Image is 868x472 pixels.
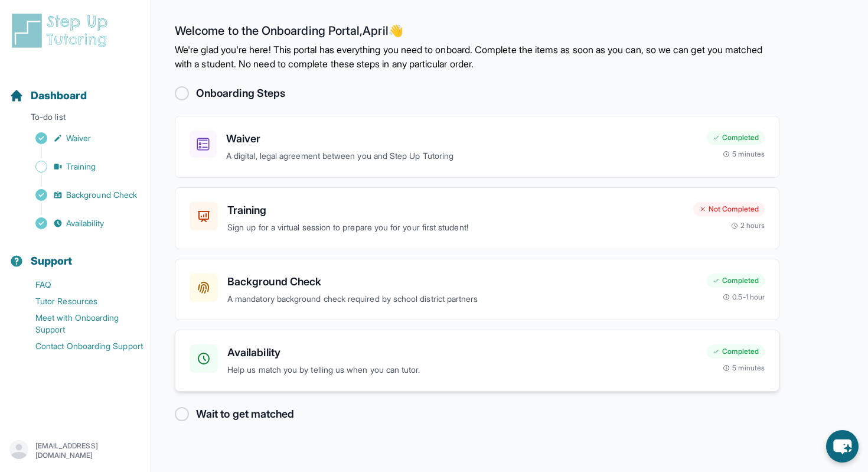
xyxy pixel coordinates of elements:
[35,441,141,460] p: [EMAIL_ADDRESS][DOMAIN_NAME]
[175,43,779,71] p: We're glad you're here! This portal has everything you need to onboard. Complete the items as soo...
[9,338,151,354] a: Contact Onboarding Support
[227,363,697,377] p: Help us match you by telling us when you can tutor.
[9,130,151,147] a: Waiver
[31,87,87,104] span: Dashboard
[723,149,765,159] div: 5 minutes
[227,221,684,235] p: Sign up for a virtual session to prepare you for your first student!
[175,24,779,43] h2: Welcome to the Onboarding Portal, April 👋
[5,111,146,128] p: To-do list
[66,217,104,229] span: Availability
[707,274,765,288] div: Completed
[227,202,684,219] h3: Training
[693,202,765,216] div: Not Completed
[227,274,697,290] h3: Background Check
[226,131,697,147] h3: Waiver
[175,187,779,249] a: TrainingSign up for a virtual session to prepare you for your first student!Not Completed2 hours
[66,189,137,201] span: Background Check
[723,363,765,373] div: 5 minutes
[196,85,285,102] h2: Onboarding Steps
[723,292,765,302] div: 0.5-1 hour
[66,161,96,172] span: Training
[196,406,294,422] h2: Wait to get matched
[9,12,115,50] img: logo
[826,430,859,463] button: chat-button
[9,276,151,293] a: FAQ
[9,293,151,310] a: Tutor Resources
[175,330,779,392] a: AvailabilityHelp us match you by telling us when you can tutor.Completed5 minutes
[9,158,151,175] a: Training
[175,259,779,321] a: Background CheckA mandatory background check required by school district partnersCompleted0.5-1 hour
[175,116,779,178] a: WaiverA digital, legal agreement between you and Step Up TutoringCompleted5 minutes
[227,344,697,361] h3: Availability
[31,253,73,269] span: Support
[9,440,141,461] button: [EMAIL_ADDRESS][DOMAIN_NAME]
[707,344,765,359] div: Completed
[227,292,697,306] p: A mandatory background check required by school district partners
[226,149,697,163] p: A digital, legal agreement between you and Step Up Tutoring
[707,131,765,145] div: Completed
[66,132,91,144] span: Waiver
[731,221,765,230] div: 2 hours
[9,215,151,232] a: Availability
[9,310,151,338] a: Meet with Onboarding Support
[5,234,146,274] button: Support
[5,69,146,109] button: Dashboard
[9,87,87,104] a: Dashboard
[9,187,151,203] a: Background Check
